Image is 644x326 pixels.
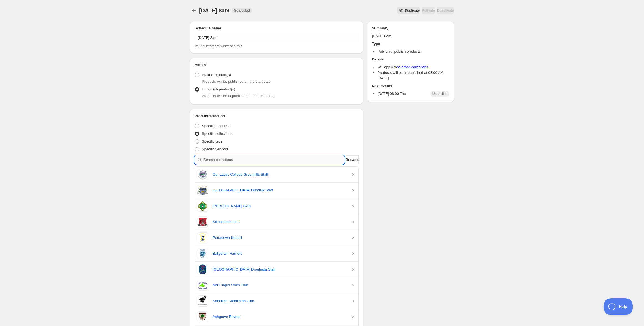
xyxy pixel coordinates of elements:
span: Specific tags [202,139,222,143]
p: [DATE] 08:00 Thu [378,91,406,97]
span: Browse [346,157,359,163]
span: Unpublish product(s) [202,87,235,91]
a: Aer Lingus Swim Club [213,282,346,288]
a: Kilmainham GFC [213,219,346,225]
p: [DATE] 8am [372,33,449,39]
h2: Action [195,62,359,68]
h2: Schedule name [195,26,359,31]
span: Scheduled [234,8,250,13]
span: Unpublish [432,92,447,96]
li: Products will be unpublished at 08:00 AM [DATE] [378,70,449,81]
a: Saintfield Badminton Club [213,298,346,304]
a: [GEOGRAPHIC_DATA] Drogheda Staff [213,267,346,272]
li: Publish/unpublish products [378,49,449,54]
span: Publish product(s) [202,73,231,77]
h2: Next events [372,83,449,89]
span: Products will be published on the start date [202,79,271,84]
input: Search collections [203,155,344,164]
a: Our Ladys College Greenhills Staff [213,172,346,177]
h2: Type [372,41,449,47]
span: [DATE] 8am [199,7,230,14]
h2: Summary [372,26,449,31]
button: Secondary action label [397,7,420,14]
a: Ashgrove Rovers [213,314,346,320]
span: Duplicate [405,8,420,13]
span: Specific vendors [202,147,228,151]
a: [PERSON_NAME] GAC [213,203,346,209]
a: Portadown Netball [213,235,346,241]
button: Browse [346,155,359,164]
h2: Details [372,57,449,62]
li: Will apply to [378,64,449,70]
span: Specific collections [202,132,232,136]
span: Specific products [202,124,229,128]
span: Your customers won't see this [195,44,242,48]
a: [GEOGRAPHIC_DATA] Dundalk Staff [213,188,346,193]
a: Ballydrain Harriers [213,251,346,256]
span: Products will be unpublished on the start date [202,94,275,98]
a: selected collections [397,65,428,69]
iframe: Toggle Customer Support [604,298,633,315]
button: Schedules [190,7,198,14]
h2: Product selection [195,113,359,119]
